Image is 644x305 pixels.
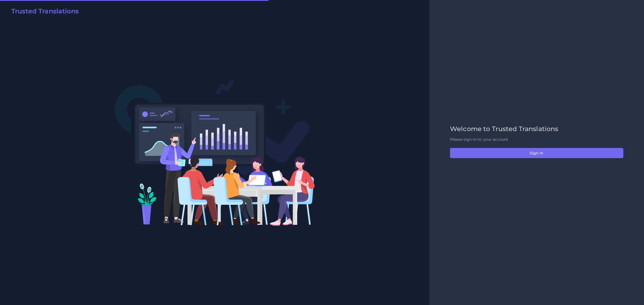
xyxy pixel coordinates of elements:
h2: Welcome to Trusted Translations [450,125,623,133]
p: Please sign-in to your account [450,137,623,142]
img: Login V2 [115,79,315,226]
h2: Trusted Translations [11,8,79,15]
button: Sign in [450,148,623,158]
a: Trusted Translations [8,8,79,17]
